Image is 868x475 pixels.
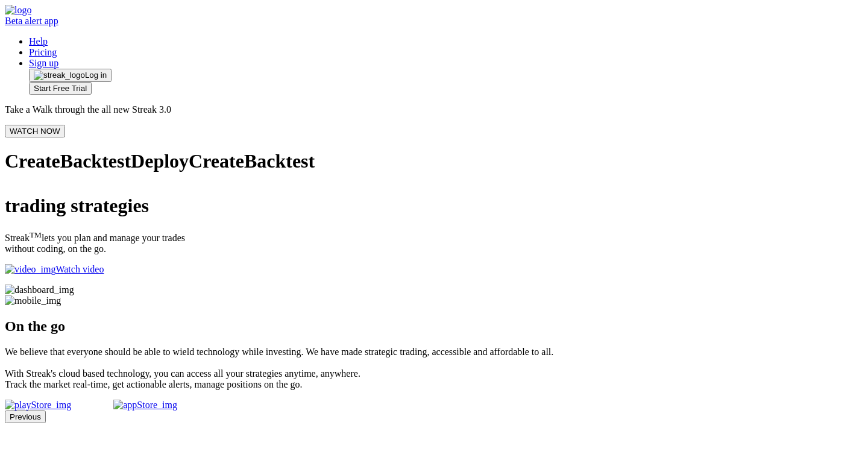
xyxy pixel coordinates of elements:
img: logo [5,5,31,16]
img: dashboard_img [5,285,74,295]
p: Watch video [5,264,863,275]
span: trading strategies [5,195,149,216]
p: Streak lets you plan and manage your trades without coding, on the go. [5,230,863,254]
a: logoBeta alert app [5,16,863,27]
button: streak_logoLog in [29,69,112,82]
span: Create [5,150,60,172]
img: playStore_img [5,400,71,411]
a: Sign up [29,58,58,68]
p: Take a Walk through the all new Streak 3.0 [5,104,863,115]
img: video_img [5,264,55,275]
button: Start Free Trial [29,82,92,95]
button: WATCH NOW [5,125,65,137]
p: We believe that everyone should be able to wield technology while investing. We have made strateg... [5,347,863,390]
img: streak_logo [34,71,85,80]
span: Deploy [131,150,189,172]
h2: On the go [5,318,863,335]
span: Backtest [60,150,131,172]
span: Backtest [244,150,315,172]
a: Help [29,36,48,46]
img: appStore_img [113,400,177,411]
sup: TM [30,230,42,239]
span: Log in [85,71,107,80]
span: Create [189,150,244,172]
span: Beta alert app [5,16,58,26]
a: video_imgWatch video [5,264,863,275]
img: mobile_img [5,295,61,306]
a: Pricing [29,47,57,57]
button: Previous [5,411,46,423]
